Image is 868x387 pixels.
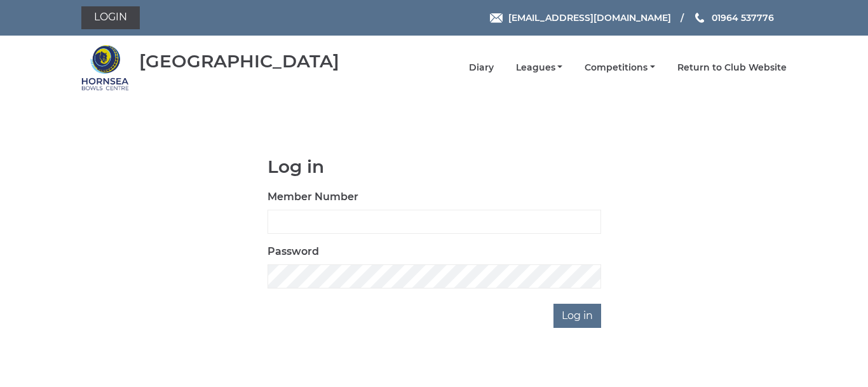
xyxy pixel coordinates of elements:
[508,12,671,24] span: [EMAIL_ADDRESS][DOMAIN_NAME]
[490,11,671,25] a: Email [EMAIL_ADDRESS][DOMAIN_NAME]
[677,62,787,74] a: Return to Club Website
[695,13,704,23] img: Phone us
[516,62,563,74] a: Leagues
[712,12,774,24] span: 01964 537776
[553,304,601,328] input: Log in
[81,44,129,92] img: Hornsea Bowls Centre
[268,244,319,259] label: Password
[81,6,140,29] a: Login
[585,62,655,74] a: Competitions
[139,51,339,71] div: [GEOGRAPHIC_DATA]
[490,13,503,23] img: Email
[268,157,601,177] h1: Log in
[268,189,358,205] label: Member Number
[693,11,774,25] a: Phone us 01964 537776
[469,62,494,74] a: Diary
